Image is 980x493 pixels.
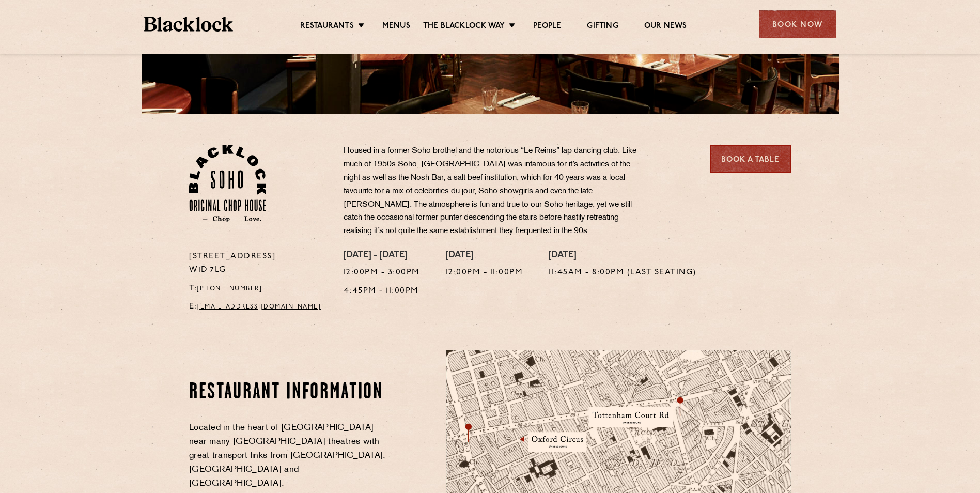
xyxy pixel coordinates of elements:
[549,250,696,261] h4: [DATE]
[189,380,387,406] h2: Restaurant information
[382,21,410,33] a: Menus
[344,266,420,280] p: 12:00pm - 3:00pm
[344,285,420,298] p: 4:45pm - 11:00pm
[144,17,234,32] img: BL_Textured_Logo-footer-cropped.svg
[549,266,696,280] p: 11:45am - 8:00pm (Last seating)
[533,21,561,33] a: People
[197,286,262,292] a: [PHONE_NUMBER]
[189,421,387,491] p: Located in the heart of [GEOGRAPHIC_DATA] near many [GEOGRAPHIC_DATA] theatres with great transpo...
[446,266,523,280] p: 12:00pm - 11:00pm
[644,21,687,33] a: Our News
[344,145,648,238] p: Housed in a former Soho brothel and the notorious “Le Reims” lap dancing club. Like much of 1950s...
[446,250,523,261] h4: [DATE]
[710,145,791,173] a: Book a Table
[300,21,354,33] a: Restaurants
[189,145,266,222] img: Soho-stamp-default.svg
[423,21,505,33] a: The Blacklock Way
[759,10,836,38] div: Book Now
[189,282,328,296] p: T:
[197,304,321,310] a: [EMAIL_ADDRESS][DOMAIN_NAME]
[587,21,618,33] a: Gifting
[189,300,328,314] p: E:
[189,250,328,277] p: [STREET_ADDRESS] W1D 7LG
[344,250,420,261] h4: [DATE] - [DATE]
